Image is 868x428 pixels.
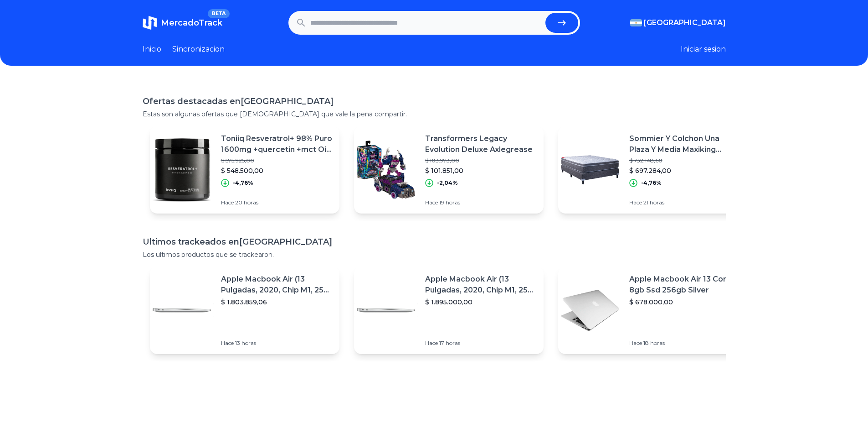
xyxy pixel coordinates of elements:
[629,166,740,175] p: $ 697.284,00
[425,157,536,164] p: $ 103.973,00
[558,138,622,202] img: Featured image
[143,16,157,30] img: MercadoTrack
[629,274,740,296] p: Apple Macbook Air 13 Core I5 8gb Ssd 256gb Silver
[208,9,229,18] span: BETA
[143,250,726,259] p: Los ultimos productos que se trackearon.
[221,166,332,175] p: $ 548.500,00
[221,157,332,164] p: $ 575.925,00
[143,16,222,30] a: MercadoTrackBETA
[221,199,332,206] p: Hace 20 horas
[629,199,740,206] p: Hace 21 horas
[172,44,225,55] a: Sincronizacion
[221,133,332,155] p: Toniiq Resveratrol+ 98% Puro 1600mg +quercetin +mct Oil +nad
[143,44,161,55] a: Inicio
[641,179,662,187] p: -4,76%
[425,339,536,347] p: Hace 17 horas
[558,126,748,214] a: Featured imageSommier Y Colchon Una Plaza Y Media Maxiking Crepusculo$ 732.148,60$ 697.284,00-4,7...
[150,278,214,342] img: Featured image
[150,126,339,214] a: Featured imageToniiq Resveratrol+ 98% Puro 1600mg +quercetin +mct Oil +nad$ 575.925,00$ 548.500,0...
[150,266,339,354] a: Featured imageApple Macbook Air (13 Pulgadas, 2020, Chip M1, 256 Gb De Ssd, 8 Gb De Ram) - Plata$...
[629,339,740,347] p: Hace 18 horas
[354,138,418,202] img: Featured image
[221,274,332,296] p: Apple Macbook Air (13 Pulgadas, 2020, Chip M1, 256 Gb De Ssd, 8 Gb De Ram) - Plata
[681,44,726,55] button: Iniciar sesion
[629,133,740,155] p: Sommier Y Colchon Una Plaza Y Media Maxiking Crepusculo
[354,126,544,214] a: Featured imageTransformers Legacy Evolution Deluxe Axlegrease$ 103.973,00$ 101.851,00-2,04%Hace 1...
[558,278,622,342] img: Featured image
[558,266,748,354] a: Featured imageApple Macbook Air 13 Core I5 8gb Ssd 256gb Silver$ 678.000,00Hace 18 horas
[630,19,642,26] img: Argentina
[644,17,726,28] span: [GEOGRAPHIC_DATA]
[354,266,544,354] a: Featured imageApple Macbook Air (13 Pulgadas, 2020, Chip M1, 256 Gb De Ssd, 8 Gb De Ram) - Plata$...
[425,199,536,206] p: Hace 19 horas
[221,298,332,307] p: $ 1.803.859,06
[354,278,418,342] img: Featured image
[425,133,536,155] p: Transformers Legacy Evolution Deluxe Axlegrease
[221,339,332,347] p: Hace 13 horas
[629,298,740,307] p: $ 678.000,00
[437,179,458,187] p: -2,04%
[233,179,253,187] p: -4,76%
[425,274,536,296] p: Apple Macbook Air (13 Pulgadas, 2020, Chip M1, 256 Gb De Ssd, 8 Gb De Ram) - Plata
[161,18,222,28] span: MercadoTrack
[143,110,726,119] p: Estas son algunas ofertas que [DEMOGRAPHIC_DATA] que vale la pena compartir.
[143,95,726,108] h1: Ofertas destacadas en [GEOGRAPHIC_DATA]
[425,298,536,307] p: $ 1.895.000,00
[143,235,726,248] h1: Ultimos trackeados en [GEOGRAPHIC_DATA]
[150,138,214,202] img: Featured image
[425,166,536,175] p: $ 101.851,00
[629,157,740,164] p: $ 732.148,60
[630,17,726,28] button: [GEOGRAPHIC_DATA]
